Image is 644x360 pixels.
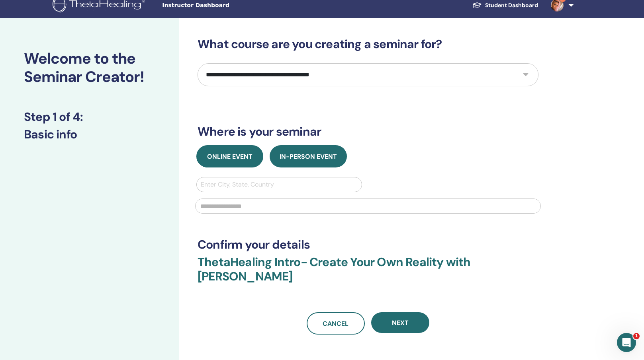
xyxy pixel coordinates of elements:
[207,152,253,161] span: Online Event
[270,145,347,167] button: In-Person Event
[280,152,337,161] span: In-Person Event
[633,333,640,339] span: 1
[198,125,538,139] h3: Where is your seminar
[392,319,409,327] span: Next
[162,1,282,10] span: Instructor Dashboard
[472,2,482,8] img: graduation-cap-white.svg
[323,319,348,328] span: Cancel
[196,145,263,167] button: Online Event
[24,50,155,86] h2: Welcome to the Seminar Creator!
[307,312,365,335] a: Cancel
[24,110,155,124] h3: Step 1 of 4 :
[198,37,538,51] h3: What course are you creating a seminar for?
[24,127,155,142] h3: Basic info
[198,237,538,252] h3: Confirm your details
[371,312,429,333] button: Next
[198,255,538,293] h3: ThetaHealing Intro- Create Your Own Reality with [PERSON_NAME]
[617,333,636,352] iframe: Intercom live chat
